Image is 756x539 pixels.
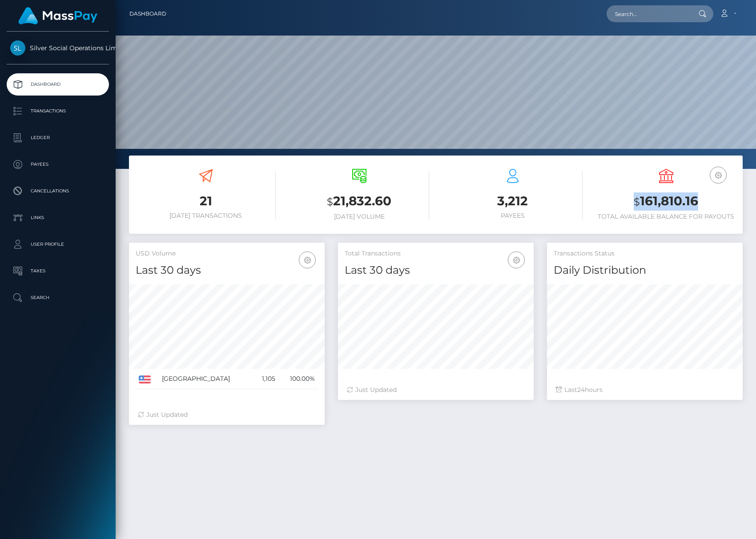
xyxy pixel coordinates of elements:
[129,4,166,23] a: Dashboard
[136,192,276,210] h3: 21
[10,40,25,56] img: Silver Social Operations Limited
[634,196,640,208] small: $
[347,385,525,395] div: Just Updated
[596,192,736,211] h3: 161,810.16
[607,5,690,22] input: Search...
[136,249,318,258] h5: USD Volume
[554,263,736,278] h4: Daily Distribution
[7,100,109,122] a: Transactions
[7,207,109,229] a: Links
[289,213,429,220] h6: [DATE] Volume
[7,287,109,309] a: Search
[159,369,253,389] td: [GEOGRAPHIC_DATA]
[7,180,109,202] a: Cancellations
[10,104,105,118] p: Transactions
[18,7,97,24] img: MassPay Logo
[596,213,736,220] h6: Total Available Balance for Payouts
[345,263,527,278] h4: Last 30 days
[10,131,105,144] p: Ledger
[136,263,318,278] h4: Last 30 days
[556,385,734,395] div: Last hours
[138,410,316,419] div: Just Updated
[442,212,583,220] h6: Payees
[10,291,105,304] p: Search
[7,127,109,149] a: Ledger
[442,192,583,210] h3: 3,212
[7,73,109,96] a: Dashboard
[10,78,105,91] p: Dashboard
[7,260,109,282] a: Taxes
[10,264,105,278] p: Taxes
[10,211,105,224] p: Links
[577,386,585,394] span: 24
[327,196,333,208] small: $
[345,249,527,258] h5: Total Transactions
[10,238,105,251] p: User Profile
[278,369,318,389] td: 100.00%
[7,233,109,256] a: User Profile
[136,212,276,220] h6: [DATE] Transactions
[10,184,105,198] p: Cancellations
[253,369,278,389] td: 1,105
[10,158,105,171] p: Payees
[139,375,151,383] img: US.png
[554,249,736,258] h5: Transactions Status
[7,44,109,52] span: Silver Social Operations Limited
[289,192,429,211] h3: 21,832.60
[7,153,109,176] a: Payees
